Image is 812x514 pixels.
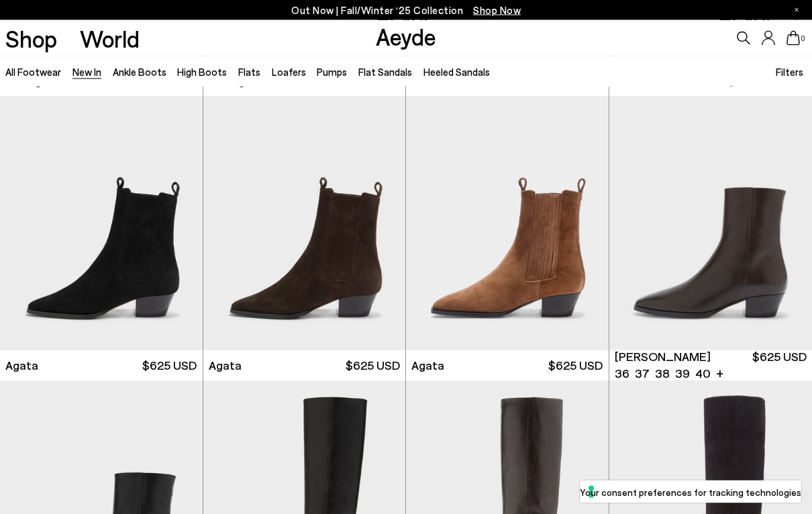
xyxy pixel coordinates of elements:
a: Agata $625 USD [203,351,406,381]
a: New In [72,66,101,78]
img: Agata Suede Ankle Boots [406,97,609,351]
ul: variant [615,366,707,382]
li: 37 [635,366,650,382]
span: $625 USD [142,358,197,374]
a: Ankle Boots [113,66,166,78]
a: High Boots [177,66,227,78]
li: 36 [615,366,629,382]
a: World [80,27,140,50]
label: Your consent preferences for tracking technologies [580,485,801,499]
a: Flats [238,66,260,78]
span: 0 [800,35,807,42]
span: Agata [5,358,38,374]
a: Pumps [317,66,347,78]
span: [PERSON_NAME] [615,349,711,366]
a: 0 [786,31,800,46]
span: Navigate to /collections/new-in [473,4,521,16]
span: $625 USD [548,358,603,374]
p: Out Now | Fall/Winter ‘25 Collection [291,2,521,19]
span: Agata [411,358,444,374]
li: 38 [655,366,670,382]
li: 39 [675,366,690,382]
a: Aeyde [376,22,436,50]
span: Agata [209,358,242,374]
span: $625 USD [346,358,400,374]
span: Filters [776,66,803,78]
a: Agata $625 USD [406,351,609,381]
a: Loafers [272,66,306,78]
li: 40 [695,366,711,382]
a: Heeled Sandals [423,66,490,78]
span: $625 USD [752,349,807,382]
a: Shop [5,27,57,50]
a: All Footwear [5,66,61,78]
button: Your consent preferences for tracking technologies [580,480,801,503]
a: Flat Sandals [358,66,412,78]
img: Agata Suede Ankle Boots [203,97,406,351]
li: + [716,364,723,382]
